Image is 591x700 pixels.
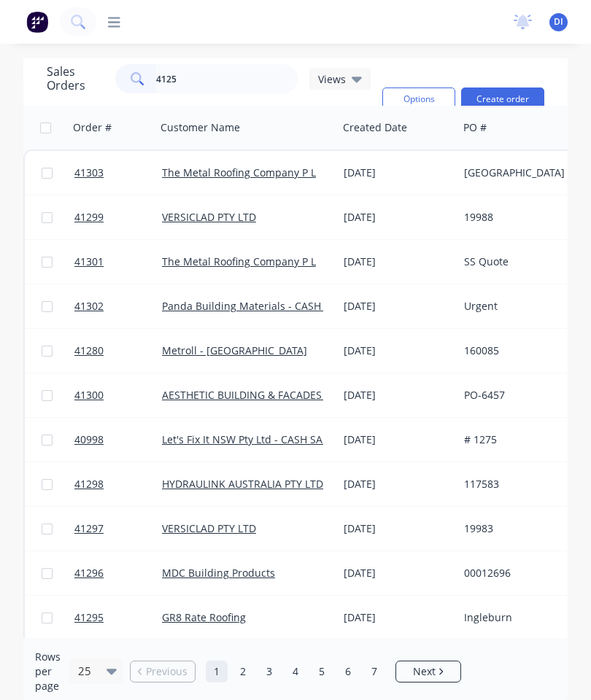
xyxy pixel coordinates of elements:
span: 41302 [74,299,104,314]
a: HYDRAULINK AUSTRALIA PTY LTD [162,477,323,491]
a: 41303 [74,151,162,195]
div: PO # [463,120,487,135]
a: Page 6 [337,661,359,682]
span: 41298 [74,477,104,491]
a: 41300 [74,373,162,417]
div: [DATE] [344,210,452,225]
div: [DATE] [344,254,452,269]
a: 41302 [74,284,162,328]
div: [DATE] [344,566,452,580]
span: 40998 [74,432,104,447]
img: Factory [26,11,48,33]
a: VERSICLAD PTY LTD [162,210,256,224]
a: Next page [396,664,460,679]
a: Page 4 [285,661,306,682]
a: Panda Building Materials - CASH SALE [162,299,347,313]
a: 41299 [74,195,162,239]
div: [DATE] [344,388,452,402]
a: Previous page [131,664,195,679]
div: [DATE] [344,166,452,180]
div: [DATE] [344,477,452,491]
a: Page 5 [311,661,333,682]
a: GR8 Rate Roofing [162,610,246,624]
a: 41295 [74,596,162,639]
button: Options [382,87,455,111]
a: Page 3 [258,661,280,682]
div: Created Date [343,120,407,135]
span: Previous [146,664,188,679]
a: 41297 [74,507,162,551]
div: Customer Name [161,120,240,135]
span: 41295 [74,610,104,625]
ul: Pagination [124,661,467,682]
a: 41301 [74,240,162,284]
span: 41297 [74,521,104,536]
span: 41303 [74,166,104,180]
a: 41296 [74,551,162,595]
a: Page 7 [363,661,385,682]
a: VERSICLAD PTY LTD [162,521,256,535]
div: [DATE] [344,343,452,358]
span: Rows per page [35,650,62,693]
span: Views [318,71,346,87]
div: [DATE] [344,299,452,314]
a: Page 1 is your current page [206,661,228,682]
h1: Sales Orders [47,65,104,93]
span: 41280 [74,343,104,358]
div: Order # [73,120,112,135]
span: Next [413,664,436,679]
a: MDC Building Products [162,566,275,580]
button: Create order [461,87,544,111]
input: Search... [156,64,298,93]
a: The Metal Roofing Company P L [162,254,316,268]
div: [DATE] [344,521,452,536]
span: DI [554,15,563,28]
div: [DATE] [344,610,452,625]
a: 40998 [74,418,162,462]
a: Metroll - [GEOGRAPHIC_DATA] [162,343,307,357]
span: 41299 [74,210,104,225]
a: 41298 [74,462,162,506]
a: 41280 [74,329,162,373]
div: [DATE] [344,432,452,447]
a: Page 2 [232,661,254,682]
span: 41300 [74,388,104,402]
a: Let's Fix It NSW Pty Ltd - CASH SALE [162,432,333,446]
span: 41301 [74,254,104,269]
a: AESTHETIC BUILDING & FACADES PTY LTD [162,388,363,402]
a: The Metal Roofing Company P L [162,166,316,179]
span: 41296 [74,566,104,580]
